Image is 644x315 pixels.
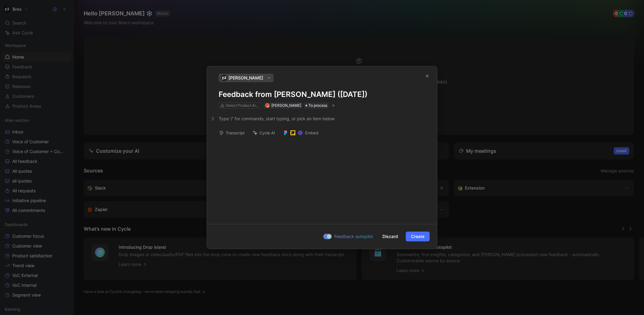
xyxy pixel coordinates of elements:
div: To process [304,102,328,109]
img: avatar [266,104,269,107]
span: Discard [382,233,398,240]
div: Select Product Areas [226,102,260,109]
span: Create [411,233,424,240]
img: logo [221,75,227,81]
span: Feedback autopilot [334,233,373,240]
button: Create [406,232,430,241]
button: Feedback autopilot [321,232,375,240]
button: logo[PERSON_NAME] [219,74,274,82]
span: To process [309,102,327,109]
button: Transcript [216,129,247,137]
button: Embed [280,129,321,137]
h1: Feedback from [PERSON_NAME] ([DATE]) [219,90,425,99]
span: [PERSON_NAME] [271,103,301,108]
button: Cycle AI [250,129,278,137]
span: [PERSON_NAME] [228,74,263,82]
button: Discard [377,232,403,241]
